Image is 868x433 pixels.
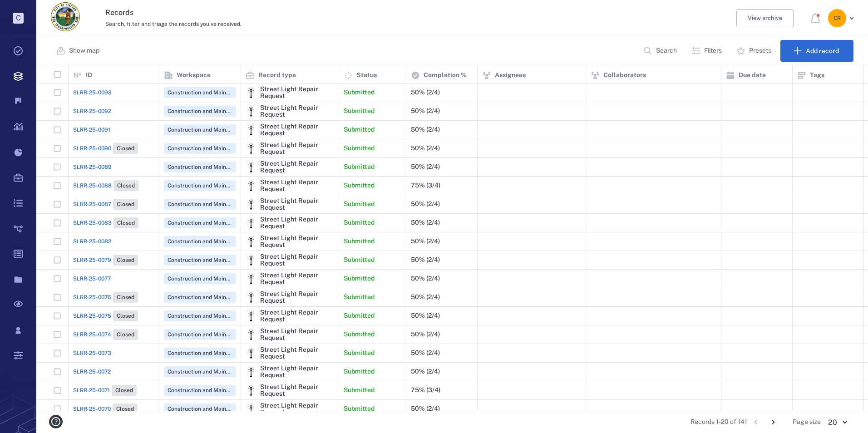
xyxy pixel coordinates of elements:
[73,217,138,228] a: SLRR-25-0083Closed
[73,107,111,115] a: SLRR-25-0092
[638,40,684,62] button: Search
[73,275,111,283] span: SLRR-25-0077
[411,387,440,394] div: 75% (3/4)
[246,199,256,210] div: Street Light Repair Request
[246,106,256,117] div: Street Light Repair Request
[166,108,234,115] span: Construction and Maintenance
[411,89,440,96] div: 50% (2/4)
[411,256,440,263] div: 50% (2/4)
[166,275,234,283] span: Construction and Maintenance
[344,162,375,172] p: Submitted
[344,107,375,116] p: Submitted
[411,349,440,356] div: 50% (2/4)
[166,349,234,357] span: Construction and Maintenance
[166,368,234,376] span: Construction and Maintenance
[246,236,256,247] div: Street Light Repair Request
[260,123,334,137] div: Street Light Repair Request
[113,387,135,394] span: Closed
[344,88,375,97] p: Submitted
[411,275,440,282] div: 50% (2/4)
[166,312,234,320] span: Construction and Maintenance
[73,163,112,171] a: SLRR-25-0089
[260,384,334,398] div: Street Light Repair Request
[260,179,334,193] div: Street Light Repair Request
[411,331,440,338] div: 50% (2/4)
[246,162,256,172] img: icon Street Light Repair Request
[166,145,234,153] span: Construction and Maintenance
[166,126,234,134] span: Construction and Maintenance
[166,182,234,190] span: Construction and Maintenance
[51,2,80,34] a: Go home
[246,143,256,154] img: icon Street Light Repair Request
[246,329,256,340] div: Street Light Repair Request
[166,219,234,227] span: Construction and Maintenance
[246,403,256,414] div: Street Light Repair Request
[73,182,112,190] span: SLRR-25-0088
[356,71,377,80] p: Status
[260,104,334,118] div: Street Light Repair Request
[105,21,242,27] span: Search, filter and triage the records you've received.
[344,200,375,209] p: Submitted
[246,348,256,359] div: Street Light Repair Request
[260,365,334,379] div: Street Light Repair Request
[344,218,375,227] p: Submitted
[177,71,211,80] p: Workspace
[246,310,256,321] img: icon Street Light Repair Request
[828,9,846,27] div: C R
[73,89,112,97] a: SLRR-25-0093
[73,292,138,303] a: SLRR-25-0076Closed
[115,294,136,301] span: Closed
[246,348,256,359] img: icon Street Light Repair Request
[704,46,722,55] p: Filters
[246,124,256,135] div: Street Light Repair Request
[246,310,256,321] div: Street Light Repair Request
[115,219,137,227] span: Closed
[246,87,256,98] img: icon Street Light Repair Request
[344,144,375,153] p: Submitted
[411,182,440,189] div: 75% (3/4)
[73,403,138,414] a: SLRR-25-0070Closed
[73,255,138,266] a: SLRR-25-0079Closed
[246,217,256,228] img: icon Street Light Repair Request
[411,126,440,133] div: 50% (2/4)
[166,331,234,339] span: Construction and Maintenance
[73,126,110,134] span: SLRR-25-0091
[260,290,334,305] div: Street Light Repair Request
[246,199,256,210] img: icon Street Light Repair Request
[73,200,111,208] span: SLRR-25-0087
[166,238,234,246] span: Construction and Maintenance
[411,294,440,300] div: 50% (2/4)
[686,40,729,62] button: Filters
[73,312,111,320] span: SLRR-25-0075
[793,418,821,427] span: Page size
[86,71,92,80] p: ID
[260,272,334,286] div: Street Light Repair Request
[260,216,334,230] div: Street Light Repair Request
[246,106,256,117] img: icon Street Light Repair Request
[810,71,824,80] p: Tags
[411,405,440,412] div: 50% (2/4)
[260,197,334,212] div: Street Light Repair Request
[73,330,111,339] span: SLRR-25-0074
[260,346,334,360] div: Street Light Repair Request
[749,46,771,55] p: Presets
[20,6,39,15] span: Help
[656,46,677,55] p: Search
[344,404,375,413] p: Submitted
[258,71,296,80] p: Record type
[73,237,111,246] a: SLRR-25-0082
[411,238,440,245] div: 50% (2/4)
[344,367,375,376] p: Submitted
[246,124,256,135] img: icon Street Light Repair Request
[73,199,138,210] a: SLRR-25-0087Closed
[166,294,234,301] span: Construction and Maintenance
[73,219,112,227] span: SLRR-25-0083
[115,201,136,208] span: Closed
[260,309,334,323] div: Street Light Repair Request
[246,273,256,284] div: Street Light Repair Request
[45,411,66,432] button: help
[411,368,440,375] div: 50% (2/4)
[246,403,256,414] img: icon Street Light Repair Request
